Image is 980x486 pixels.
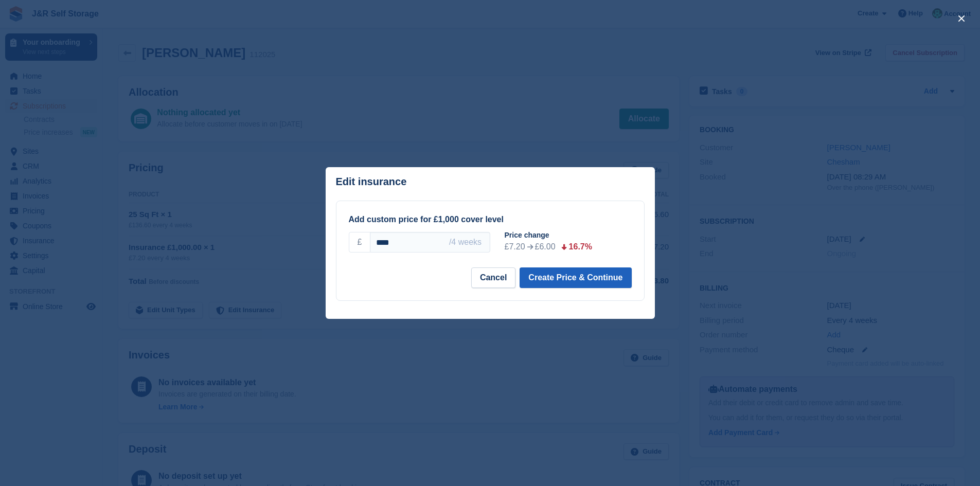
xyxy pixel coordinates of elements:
[336,176,407,188] p: Edit insurance
[349,213,632,226] div: Add custom price for £1,000 cover level
[953,10,970,27] button: close
[505,241,525,253] div: £7.20
[471,267,515,288] button: Cancel
[535,241,556,253] div: £6.00
[505,230,640,241] div: Price change
[569,241,592,253] div: 16.7%
[520,267,631,288] button: Create Price & Continue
